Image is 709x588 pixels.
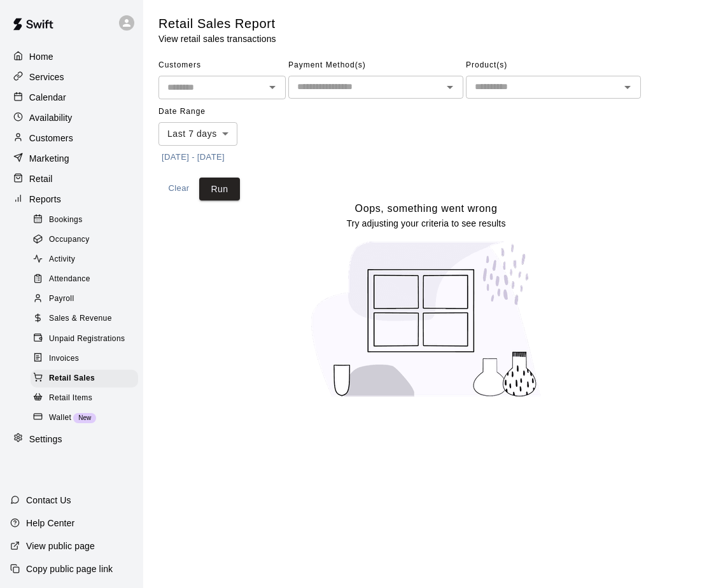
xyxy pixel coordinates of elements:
a: Unpaid Registrations [31,329,143,349]
a: Services [10,67,133,87]
p: Availability [29,111,73,124]
span: New [73,414,96,421]
h6: Oops, something went wrong [355,200,498,217]
a: Customers [10,129,133,148]
a: Attendance [31,270,143,290]
span: Payroll [49,293,74,305]
span: Invoices [49,353,79,365]
span: Activity [49,253,75,266]
p: Marketing [29,152,69,165]
p: Copy public page link [26,563,113,575]
a: Reports [10,190,133,209]
p: Retail [29,172,53,185]
div: Occupancy [31,231,138,249]
p: Services [29,71,64,83]
a: Settings [10,430,133,449]
span: Product(s) [466,55,641,76]
span: Unpaid Registrations [49,333,125,346]
button: Open [441,78,459,96]
div: Sales & Revenue [31,310,138,328]
div: WalletNew [31,409,138,427]
p: Try adjusting your criteria to see results [346,217,505,230]
span: Bookings [49,214,83,227]
a: Retail [10,169,133,188]
div: Activity [31,251,138,269]
div: Retail Items [31,389,138,407]
div: Invoices [31,350,138,368]
button: Clear [158,178,199,201]
a: Retail Sales [31,368,143,388]
p: Settings [29,433,62,445]
div: Retail Sales [31,370,138,388]
button: [DATE] - [DATE] [158,148,228,167]
p: Home [29,50,53,63]
p: Calendar [29,91,66,104]
a: Payroll [31,290,143,309]
span: Sales & Revenue [49,312,112,325]
a: Availability [10,108,133,127]
span: Customers [158,55,286,76]
div: Last 7 days [158,122,237,146]
span: Payment Method(s) [288,55,463,76]
a: WalletNew [31,408,143,428]
span: Wallet [49,412,71,424]
span: Retail Items [49,392,92,405]
a: Bookings [31,210,143,230]
span: Retail Sales [49,372,95,385]
span: Attendance [49,273,90,286]
a: Calendar [10,88,133,107]
button: Open [263,78,281,96]
p: Help Center [26,517,74,529]
div: Payroll [31,290,138,308]
div: Bookings [31,211,138,229]
div: Unpaid Registrations [31,330,138,348]
a: Invoices [31,349,143,368]
p: Contact Us [26,494,71,507]
p: View public page [26,540,95,552]
button: Open [619,78,636,96]
a: Sales & Revenue [31,309,143,329]
img: Oops, something went wrong [299,230,554,409]
span: Date Range [158,102,270,122]
a: Occupancy [31,230,143,249]
h5: Retail Sales Report [158,15,276,32]
a: Marketing [10,149,133,168]
p: Reports [29,193,61,206]
a: Home [10,47,133,66]
a: Activity [31,250,143,270]
p: Customers [29,132,73,144]
div: Attendance [31,270,138,288]
p: View retail sales transactions [158,32,276,45]
span: Occupancy [49,234,90,246]
button: Run [199,178,240,201]
a: Retail Items [31,388,143,408]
